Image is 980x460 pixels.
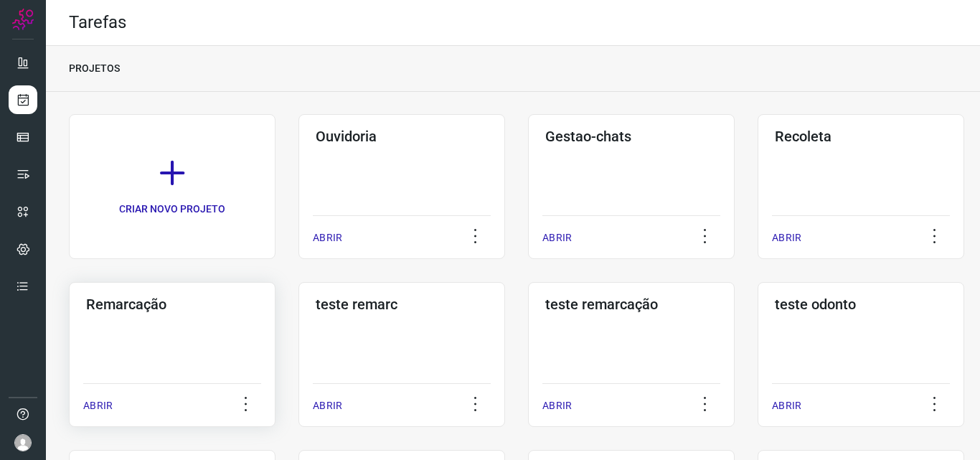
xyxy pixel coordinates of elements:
[545,128,717,145] h3: Gestao-chats
[83,398,113,413] p: ABRIR
[542,230,572,245] p: ABRIR
[12,9,34,30] img: Logo
[542,398,572,413] p: ABRIR
[775,296,947,313] h3: teste odonto
[772,230,801,245] p: ABRIR
[775,128,947,145] h3: Recoleta
[545,296,717,313] h3: teste remarcação
[69,61,120,76] p: PROJETOS
[316,296,488,313] h3: teste remarc
[772,398,801,413] p: ABRIR
[86,296,258,313] h3: Remarcação
[14,434,32,451] img: avatar-user-boy.jpg
[69,12,126,33] h2: Tarefas
[313,230,342,245] p: ABRIR
[313,398,342,413] p: ABRIR
[119,202,225,217] p: CRIAR NOVO PROJETO
[316,128,488,145] h3: Ouvidoria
